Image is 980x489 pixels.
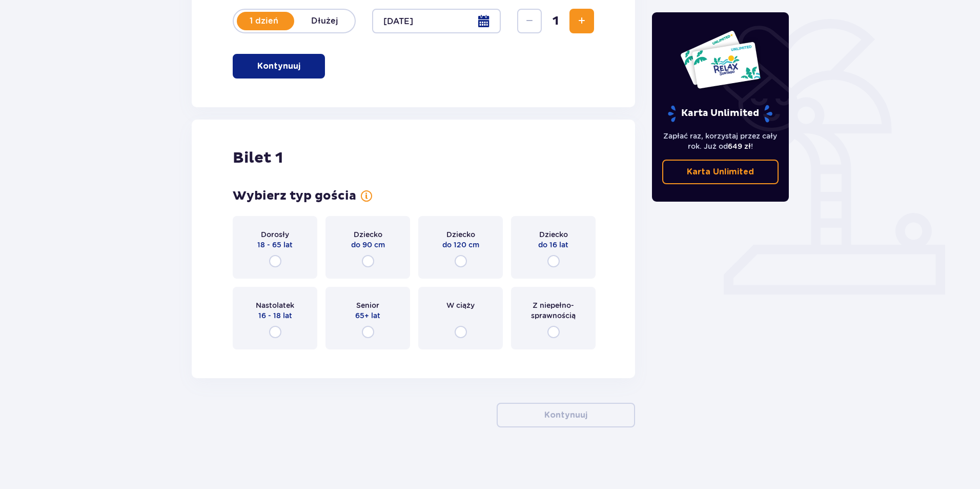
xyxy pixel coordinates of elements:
a: Karta Unlimited [662,160,779,184]
p: Karta Unlimited [687,166,754,178]
span: W ciąży [446,300,475,310]
span: 65+ lat [355,310,380,321]
img: Dwie karty całoroczne do Suntago z napisem 'UNLIMITED RELAX', na białym tle z tropikalnymi liśćmi... [680,30,761,89]
button: Zmniejsz [517,9,542,33]
p: Kontynuuj [257,61,300,72]
p: Dłużej [294,15,355,27]
span: Dziecko [446,229,475,240]
button: Zwiększ [569,9,594,33]
button: Kontynuuj [233,54,325,79]
span: do 120 cm [442,240,479,250]
span: Dorosły [261,229,289,240]
p: 1 dzień [234,15,294,27]
button: Kontynuuj [497,403,635,427]
span: Dziecko [539,229,568,240]
span: 649 zł [728,142,751,150]
span: Senior [356,300,379,310]
span: Nastolatek [256,300,294,310]
p: Karta Unlimited [667,105,773,123]
h3: Wybierz typ gościa [233,188,356,204]
p: Kontynuuj [544,409,587,421]
span: 18 - 65 lat [257,240,293,250]
span: do 90 cm [351,240,385,250]
span: Dziecko [354,229,382,240]
p: Zapłać raz, korzystaj przez cały rok. Już od ! [662,131,779,151]
span: 1 [544,13,567,29]
span: 16 - 18 lat [258,310,292,321]
h2: Bilet 1 [233,148,283,168]
span: Z niepełno­sprawnością [520,300,586,321]
span: do 16 lat [538,240,568,250]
